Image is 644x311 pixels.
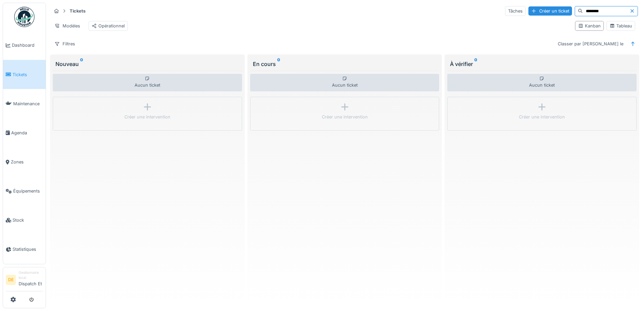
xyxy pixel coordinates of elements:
[3,118,46,147] a: Agenda
[3,177,46,206] a: Équipements
[6,270,43,291] a: DE Gestionnaire localDispatch Et
[3,235,46,264] a: Statistiques
[3,31,46,60] a: Dashboard
[322,114,368,120] div: Créer une intervention
[474,60,477,68] sup: 0
[13,101,43,107] span: Maintenance
[450,60,634,68] div: À vérifier
[51,39,78,49] div: Filtres
[13,246,43,252] span: Statistiques
[14,7,34,27] img: Badge_color-CXgf-gQk.svg
[51,21,83,31] div: Modèles
[13,188,43,194] span: Équipements
[92,23,125,29] div: Opérationnel
[528,6,572,16] div: Créer un ticket
[12,42,43,48] span: Dashboard
[447,74,637,91] div: Aucun ticket
[19,270,43,281] div: Gestionnaire local
[505,6,526,16] div: Tâches
[80,60,83,68] sup: 0
[55,60,239,68] div: Nouveau
[124,114,170,120] div: Créer une intervention
[13,217,43,223] span: Stock
[11,130,43,136] span: Agenda
[53,74,242,91] div: Aucun ticket
[11,159,43,165] span: Zones
[578,23,601,29] div: Kanban
[519,114,565,120] div: Créer une intervention
[253,60,437,68] div: En cours
[3,89,46,118] a: Maintenance
[19,270,43,290] li: Dispatch Et
[67,8,88,14] strong: Tickets
[555,39,626,49] div: Classer par [PERSON_NAME] le
[3,60,46,89] a: Tickets
[3,206,46,235] a: Stock
[250,74,439,91] div: Aucun ticket
[3,148,46,177] a: Zones
[277,60,280,68] sup: 0
[6,275,16,285] li: DE
[610,23,632,29] div: Tableau
[13,71,43,78] span: Tickets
